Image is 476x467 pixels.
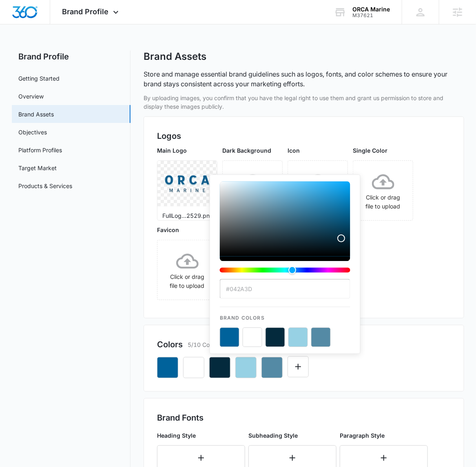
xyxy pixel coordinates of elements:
[62,7,109,16] span: Brand Profile
[353,161,413,220] span: Click or drag file to upload
[352,13,390,18] div: account id
[144,94,464,111] p: By uploading images, you confirm that you have the legal right to use them and grant us permissio...
[157,146,217,155] p: Main Logo
[157,226,217,234] p: Favicon
[12,50,131,63] h2: Brand Profile
[340,431,428,440] p: Paragraph Style
[90,48,137,53] div: Keywords by Traffic
[288,171,348,211] div: Click or drag file to upload
[13,21,20,28] img: website_grey.svg
[23,13,40,20] div: v 4.0.25
[222,146,283,155] p: Dark Background
[220,268,350,273] div: Hue
[157,338,183,351] h2: Colors
[144,69,464,89] p: Store and manage essential brand guidelines such as logos, fonts, and color schemes to ensure you...
[352,6,390,13] div: account name
[18,128,47,136] a: Objectives
[21,21,90,28] div: Domain: [DOMAIN_NAME]
[220,182,350,257] div: Color
[157,130,451,142] h2: Logos
[18,92,44,101] a: Overview
[288,161,348,220] span: Click or drag file to upload
[144,50,206,63] h1: Brand Assets
[18,146,62,154] a: Platform Profiles
[13,13,20,20] img: logo_orange.svg
[353,171,413,211] div: Click or drag file to upload
[165,175,210,192] img: User uploaded logo
[157,250,217,290] div: Click or drag file to upload
[353,146,413,155] p: Single Color
[248,431,337,440] p: Subheading Style
[157,240,217,300] span: Click or drag file to upload
[157,412,451,424] h2: Brand Fonts
[223,161,282,220] span: Click or drag file to upload
[223,171,282,211] div: Click or drag file to upload
[220,182,350,347] div: color-picker-container
[18,164,57,172] a: Target Market
[31,48,73,53] div: Domain Overview
[220,307,350,322] p: Brand Colors
[81,47,88,54] img: tab_keywords_by_traffic_grey.svg
[157,431,245,440] p: Heading Style
[18,110,54,118] a: Brand Assets
[220,182,350,279] div: color-picker
[22,47,29,54] img: tab_domain_overview_orange.svg
[288,356,309,377] button: Edit Color
[18,74,60,83] a: Getting Started
[18,182,72,190] a: Products & Services
[220,279,350,299] input: color-picker-input
[188,340,219,349] p: 5/10 Colors
[162,211,212,220] p: FullLog...2529.png
[288,146,348,155] p: Icon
